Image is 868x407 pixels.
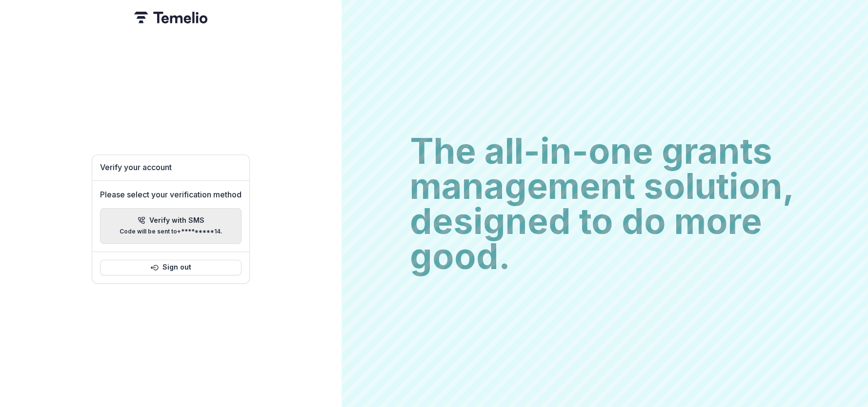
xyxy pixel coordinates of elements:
button: Sign out [100,260,242,275]
p: Verify with SMS [149,216,204,225]
h1: Verify your account [100,163,242,172]
p: Please select your verification method [100,189,242,200]
img: Temelio [134,12,207,23]
button: Verify with SMSCode will be sent to+*********14. [100,208,242,244]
